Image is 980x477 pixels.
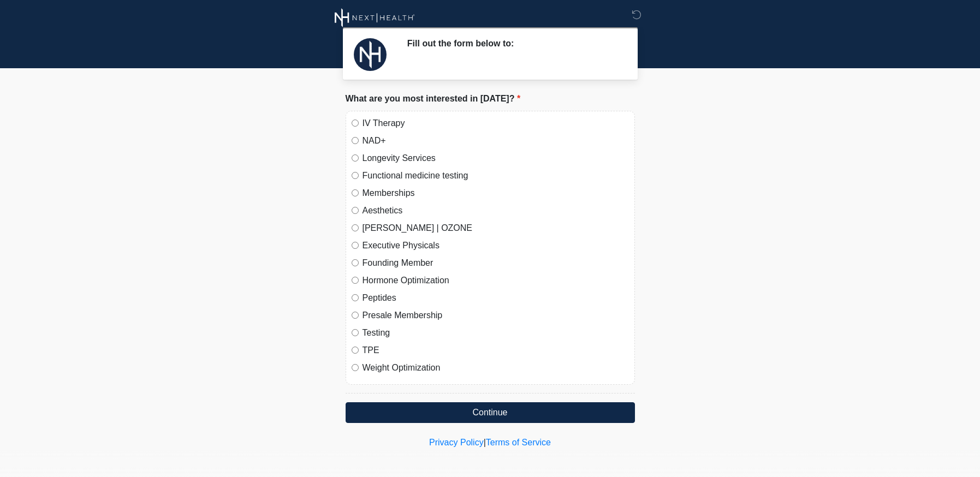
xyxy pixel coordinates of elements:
[363,257,629,270] label: Founding Member
[363,204,629,217] label: Aesthetics
[363,239,629,252] label: Executive Physicals
[352,137,359,144] input: NAD+
[352,277,359,284] input: Hormone Optimization
[363,187,629,200] label: Memberships
[352,242,359,249] input: Executive Physicals
[407,38,619,49] h2: Fill out the form below to:
[484,438,486,447] a: |
[363,291,629,305] label: Peptides
[363,344,629,357] label: TPE
[363,117,629,130] label: IV Therapy
[352,189,359,196] input: Memberships
[354,38,387,71] img: Agent Avatar
[363,361,629,374] label: Weight Optimization
[486,438,551,447] a: Terms of Service
[352,224,359,231] input: [PERSON_NAME] | OZONE
[352,347,359,354] input: TPE
[335,8,415,27] img: Next Health Wellness Logo
[352,259,359,266] input: Founding Member
[352,207,359,214] input: Aesthetics
[363,274,629,287] label: Hormone Optimization
[352,172,359,179] input: Functional medicine testing
[352,294,359,301] input: Peptides
[346,402,635,423] button: Continue
[363,134,629,147] label: NAD+
[363,152,629,165] label: Longevity Services
[429,438,484,447] a: Privacy Policy
[363,222,629,235] label: [PERSON_NAME] | OZONE
[352,364,359,371] input: Weight Optimization
[346,92,521,105] label: What are you most interested in [DATE]?
[352,154,359,162] input: Longevity Services
[352,120,359,127] input: IV Therapy
[352,329,359,336] input: Testing
[363,169,629,182] label: Functional medicine testing
[363,326,629,339] label: Testing
[352,312,359,319] input: Presale Membership
[363,309,629,322] label: Presale Membership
